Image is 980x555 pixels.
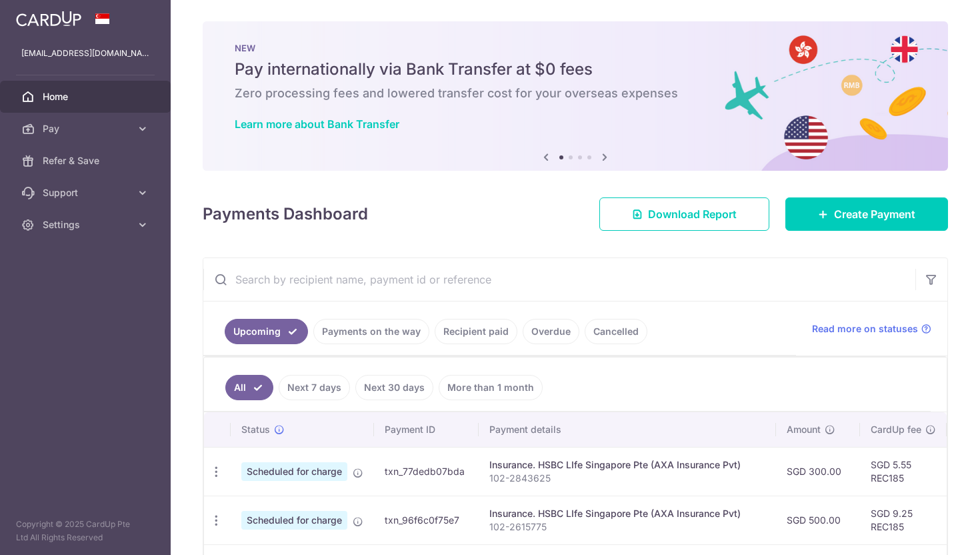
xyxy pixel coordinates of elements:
a: Payments on the way [313,319,429,344]
a: Next 7 days [279,375,350,400]
span: Status [241,423,270,436]
td: SGD 9.25 REC185 [860,496,947,544]
th: Payment ID [374,412,479,447]
td: SGD 300.00 [776,447,860,496]
td: SGD 500.00 [776,496,860,544]
h5: Pay internationally via Bank Transfer at $0 fees [235,59,916,80]
span: CardUp fee [871,423,921,436]
p: 102-2615775 [489,520,765,534]
a: Recipient paid [435,319,517,344]
span: Support [43,186,131,199]
th: Payment details [479,412,776,447]
input: Search by recipient name, payment id or reference [203,258,915,301]
div: Insurance. HSBC LIfe Singapore Pte (AXA Insurance Pvt) [489,507,765,520]
span: Pay [43,122,131,135]
p: [EMAIL_ADDRESS][DOMAIN_NAME] [21,47,149,60]
td: SGD 5.55 REC185 [860,447,947,496]
a: Create Payment [785,197,948,231]
a: Upcoming [225,319,308,344]
a: Next 30 days [355,375,433,400]
img: Bank transfer banner [203,21,948,171]
span: Refer & Save [43,154,131,167]
a: All [225,375,273,400]
a: Read more on statuses [812,322,931,336]
a: Learn more about Bank Transfer [235,117,399,131]
a: Download Report [599,197,769,231]
span: Create Payment [834,206,915,222]
h6: Zero processing fees and lowered transfer cost for your overseas expenses [235,85,916,101]
a: Overdue [523,319,579,344]
span: Settings [43,218,131,231]
h4: Payments Dashboard [203,202,368,226]
span: Read more on statuses [812,322,918,336]
p: NEW [235,43,916,53]
span: Scheduled for charge [241,511,347,530]
img: CardUp [16,11,81,27]
span: Home [43,90,131,103]
a: More than 1 month [439,375,543,400]
div: Insurance. HSBC LIfe Singapore Pte (AXA Insurance Pvt) [489,458,765,472]
p: 102-2843625 [489,472,765,485]
span: Amount [787,423,821,436]
td: txn_96f6c0f75e7 [374,496,479,544]
a: Cancelled [585,319,647,344]
span: Download Report [648,206,737,222]
span: Scheduled for charge [241,462,347,481]
td: txn_77dedb07bda [374,447,479,496]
